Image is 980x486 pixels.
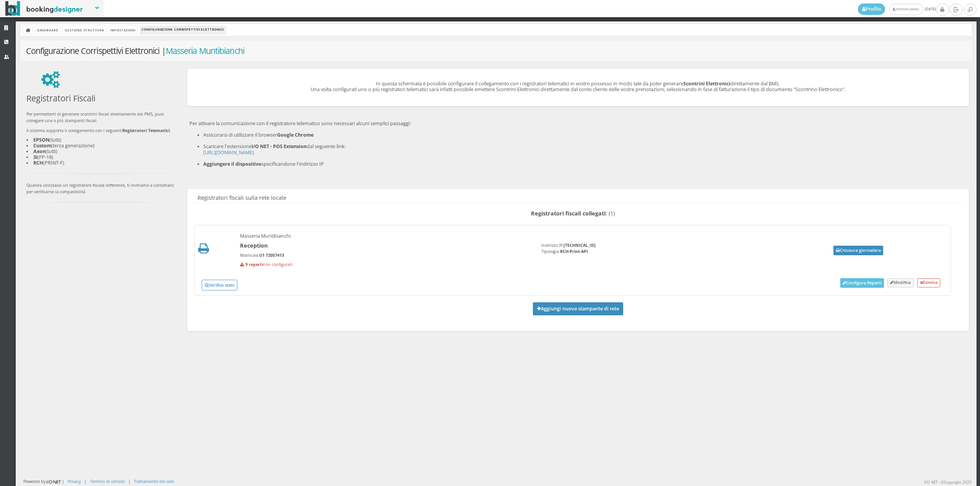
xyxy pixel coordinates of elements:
a: [URL][DOMAIN_NAME] [203,149,254,156]
b: RCH [33,160,43,166]
li: Scaricare l'estensione dal seguente link: [203,144,961,161]
li: specificandone l'indirizzo IP [203,161,961,173]
a: Privacy [68,478,81,484]
a: Elimina [917,278,941,287]
small: Qualora utilizzassi un registratore fiscale differente, ti invitiamo a contattarci per verificarn... [26,182,174,194]
a: Gestione Struttura [63,26,106,34]
img: BookingDesigner.com [5,1,83,16]
h4: : (1) [192,210,954,217]
b: Google Chrome [277,132,314,138]
b: 9 reparti [245,262,263,267]
b: Aggiungere il dispositivo [203,161,261,167]
li: (tutti) [26,137,175,143]
span: Masseria Muntibianchi [166,45,244,56]
b: Registratori fiscali collegati [531,210,606,217]
h4: Registratori fiscali sulla rete locale [192,192,964,203]
div: | [128,478,131,484]
li: (PRINT-F) [26,160,175,166]
small: Il sistema supporta il collegamento con i seguenti : [26,127,171,133]
strong: RCH-Print-API [560,249,588,254]
h3: Registratori Fiscali [26,93,175,103]
b: Scontrini Elettronici [683,80,730,87]
a: Trattamento dei dati [134,478,174,484]
li: Assicurarsi di utilizzare il browser [203,132,961,144]
a: Dashboard [35,26,60,34]
strong: U1 72057413 [259,253,284,258]
h3: Indirizzo IP: Tipologia: [538,243,710,254]
h5: Per attivare la comunicazione con il registratore telematico sono necessari alcuni semplici passa... [189,121,961,173]
a: Impostazioni [109,26,137,34]
b: Registratori Telematici [122,127,170,133]
button: Configura Reparti [840,278,884,288]
b: Reception [240,242,268,249]
b: 3i [33,154,38,160]
h3: Configurazione Corrispettivi Elettronici | [26,46,967,56]
a: Profilo [858,3,885,15]
b: EPSON [33,137,49,143]
button: Aggiungi nuova stampante di rete [533,302,623,315]
b: I/O NET - POS Extension [252,143,307,150]
b: Axon [33,148,46,155]
strong: [TECHNICAL_ID] [563,243,596,248]
div: Matricola: [237,230,409,267]
button: Chiusura giornaliera [833,246,883,255]
a: [PERSON_NAME] [889,4,923,15]
li: (tutti) [26,148,175,154]
small: Per permetterti di generare scontrini fiscali direttamente dal PMS, puoi collegare una o più stam... [26,111,164,123]
li: (FP-18) [26,154,175,160]
button: Verifica stato [202,280,237,290]
a: Modifica [887,278,914,287]
div: | [84,478,87,484]
b: Custom [33,142,51,149]
h5: Masseria Muntibianchi [240,233,405,239]
div: non configurati [240,262,405,267]
span: [DATE] [858,3,936,15]
li: Configurazione Corrispettivi Elettronici [140,26,226,34]
div: Powered by | [23,478,64,485]
a: Termini di utilizzo [90,478,125,484]
img: ionet_small_logo.png [46,479,62,485]
h5: In questa schermata è possibile configurare il collegamento con i registratori telematici in vost... [192,81,964,92]
li: (terza generazione) [26,143,175,148]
